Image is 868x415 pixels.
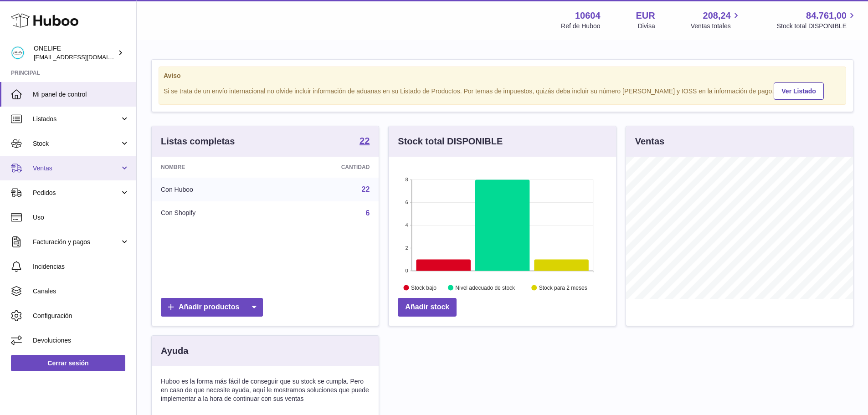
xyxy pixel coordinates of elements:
text: 2 [406,245,408,251]
a: 6 [365,209,370,217]
text: 8 [406,177,408,182]
td: Con Huboo [152,178,272,201]
h3: Listas completas [161,135,235,148]
div: ONELIFE [34,44,116,61]
text: 6 [406,200,408,205]
td: Con Shopify [152,201,272,225]
a: Añadir productos [161,298,263,317]
span: Canales [33,287,129,296]
span: Ventas [33,164,120,173]
span: Uso [33,213,129,222]
th: Nombre [152,157,272,178]
img: internalAdmin-10604@internal.huboo.com [11,46,25,60]
div: Si se trata de un envío internacional no olvide incluir información de aduanas en su Listado de P... [164,81,841,100]
a: Añadir stock [398,298,457,317]
span: 84.761,00 [806,10,847,22]
h3: Stock total DISPONIBLE [398,135,503,148]
a: Ver Listado [774,82,823,100]
div: Divisa [638,22,655,31]
text: Stock bajo [411,285,437,291]
text: Nivel adecuado de stock [456,285,516,291]
span: Listados [33,115,120,123]
span: Incidencias [33,262,129,271]
text: Stock para 2 meses [539,285,587,291]
strong: EUR [636,10,655,22]
a: 22 [360,136,370,147]
a: Cerrar sesión [11,355,125,371]
text: 0 [406,268,408,273]
strong: 10604 [575,10,601,22]
th: Cantidad [272,157,379,178]
h3: Ventas [635,135,664,148]
span: Ventas totales [691,22,741,31]
h3: Ayuda [161,345,188,357]
strong: 22 [360,136,370,145]
p: Huboo es la forma más fácil de conseguir que su stock se cumpla. Pero en caso de que necesite ayu... [161,377,370,403]
span: Stock [33,139,120,148]
span: Configuración [33,312,129,320]
a: 22 [362,185,370,193]
span: Mi panel de control [33,90,129,99]
text: 4 [406,222,408,228]
span: Stock total DISPONIBLE [777,22,857,31]
span: Pedidos [33,189,120,197]
strong: Aviso [164,72,841,80]
a: 208,24 Ventas totales [691,10,741,31]
a: 84.761,00 Stock total DISPONIBLE [777,10,857,31]
div: Ref de Huboo [561,22,600,31]
span: Facturación y pagos [33,238,120,246]
span: 208,24 [703,10,731,22]
span: Devoluciones [33,336,129,345]
span: [EMAIL_ADDRESS][DOMAIN_NAME] [34,53,134,61]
